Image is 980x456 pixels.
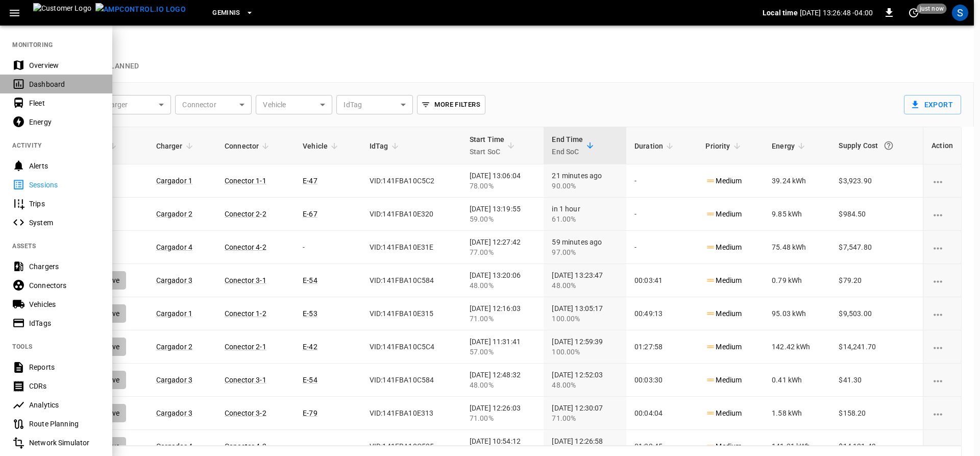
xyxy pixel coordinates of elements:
[917,4,947,14] span: just now
[952,5,968,21] div: profile-icon
[29,400,100,410] div: Analytics
[33,3,91,22] img: Customer Logo
[29,180,100,190] div: Sessions
[29,362,100,372] div: Reports
[800,8,873,18] p: [DATE] 13:26:48 -04:00
[29,280,100,291] div: Connectors
[95,3,186,16] img: ampcontrol.io logo
[29,438,100,448] div: Network Simulator
[29,218,100,228] div: System
[29,318,100,328] div: IdTags
[763,8,798,18] p: Local time
[905,5,922,21] button: set refresh interval
[29,299,100,309] div: Vehicles
[29,199,100,209] div: Trips
[29,60,100,70] div: Overview
[212,7,240,19] span: Geminis
[29,419,100,429] div: Route Planning
[29,261,100,272] div: Chargers
[29,381,100,391] div: CDRs
[29,161,100,171] div: Alerts
[29,79,100,89] div: Dashboard
[29,117,100,127] div: Energy
[29,98,100,108] div: Fleet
